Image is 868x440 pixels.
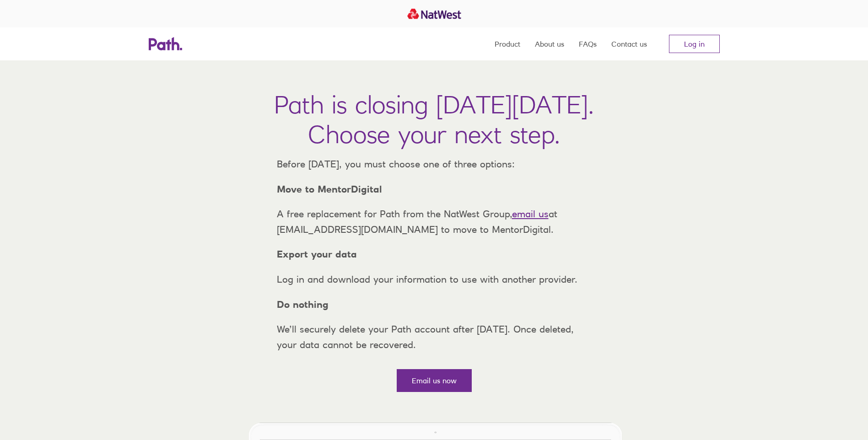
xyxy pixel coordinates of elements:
a: Product [495,27,520,60]
a: Log in [669,35,720,53]
p: We’ll securely delete your Path account after [DATE]. Once deleted, your data cannot be recovered. [270,322,599,352]
strong: Do nothing [277,299,329,310]
a: email us [512,208,549,220]
a: FAQs [579,27,597,60]
p: A free replacement for Path from the NatWest Group, at [EMAIL_ADDRESS][DOMAIN_NAME] to move to Me... [270,206,599,237]
strong: Move to MentorDigital [277,183,382,195]
a: Email us now [397,369,472,392]
strong: Export your data [277,248,357,260]
h1: Path is closing [DATE][DATE]. Choose your next step. [274,90,594,149]
a: About us [535,27,564,60]
a: Contact us [611,27,647,60]
p: Log in and download your information to use with another provider. [270,272,599,287]
p: Before [DATE], you must choose one of three options: [270,156,599,172]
